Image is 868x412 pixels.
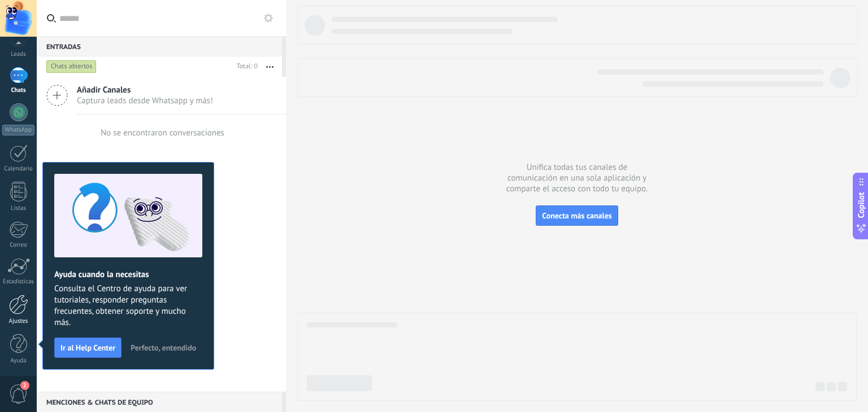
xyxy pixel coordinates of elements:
[101,128,224,138] div: No se encontraron conversaciones
[77,95,213,106] span: Captura leads desde Whatsapp y más!
[2,125,34,135] div: WhatsApp
[536,205,618,226] button: Conecta más canales
[131,344,196,352] span: Perfecto, entendido
[125,339,201,356] button: Perfecto, entendido
[37,36,282,56] div: Entradas
[20,381,29,390] span: 2
[2,205,35,212] div: Listas
[232,61,258,72] div: Total: 0
[2,51,35,58] div: Leads
[2,357,35,365] div: Ayuda
[2,165,35,173] div: Calendario
[2,87,35,94] div: Chats
[77,85,213,95] span: Añadir Canales
[46,60,97,73] div: Chats abiertos
[2,242,35,249] div: Correo
[2,318,35,325] div: Ajustes
[856,192,867,218] span: Copilot
[54,283,202,328] span: Consulta el Centro de ayuda para ver tutoriales, responder preguntas frecuentes, obtener soporte ...
[37,392,282,412] div: Menciones & Chats de equipo
[542,211,611,221] span: Conecta más canales
[54,338,121,358] button: Ir al Help Center
[54,269,202,280] h2: Ayuda cuando la necesitas
[2,278,35,286] div: Estadísticas
[60,344,115,352] span: Ir al Help Center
